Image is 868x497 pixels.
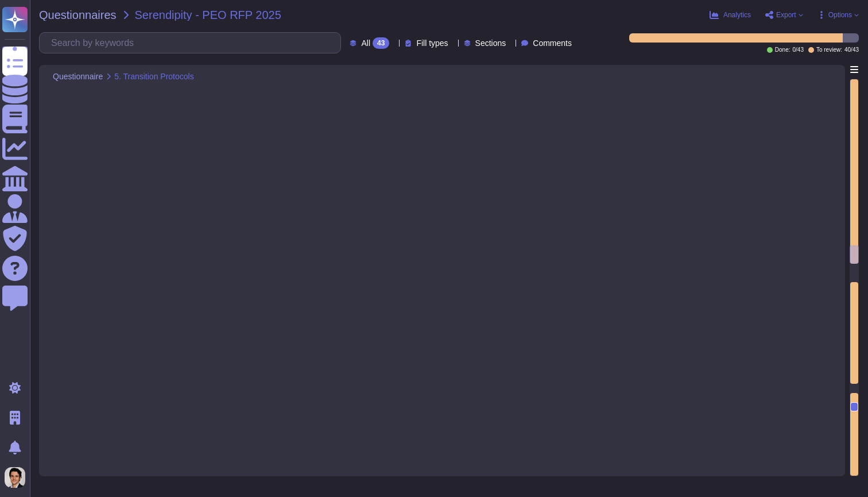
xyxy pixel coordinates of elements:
button: user [2,465,33,490]
span: Questionnaires [39,9,117,21]
span: 0 / 43 [792,47,803,53]
input: Search by keywords [45,33,340,53]
button: Analytics [710,10,751,20]
div: 43 [373,37,389,49]
span: 40 / 43 [844,47,859,53]
span: Sections [475,39,506,47]
span: All [361,39,370,47]
span: Options [828,11,852,18]
span: Serendipity - PEO RFP 2025 [135,9,281,21]
span: Fill types [416,39,448,47]
span: Done: [775,47,790,53]
span: Comments [533,39,572,47]
span: To review: [816,47,842,53]
span: Export [776,11,796,18]
img: user [5,467,25,488]
span: Analytics [723,11,751,18]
